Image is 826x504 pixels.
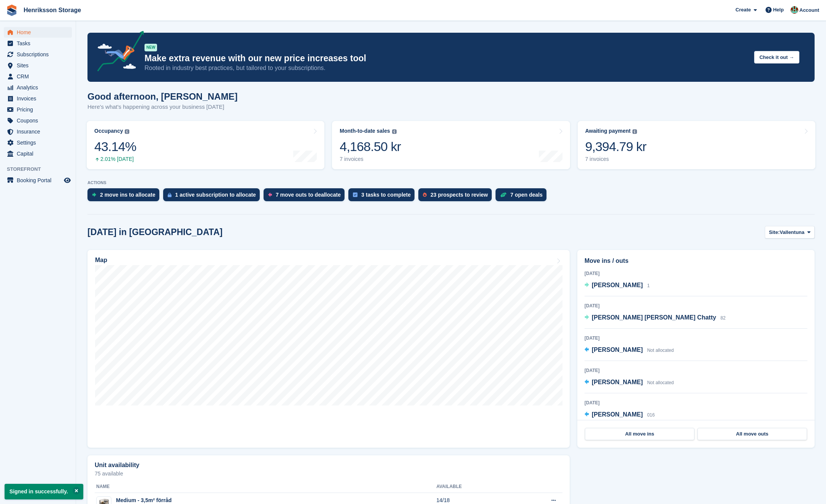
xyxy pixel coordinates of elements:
div: 7 open deals [510,192,543,198]
span: Invoices [17,93,62,104]
span: Capital [17,148,62,159]
a: 2 move ins to allocate [87,188,163,205]
div: 2 move ins to allocate [100,192,156,198]
p: Rooted in industry best practices, but tailored to your subscriptions. [145,64,748,72]
a: menu [4,137,72,148]
span: Subscriptions [17,49,62,60]
th: Available [436,481,514,493]
span: Home [17,27,62,38]
a: [PERSON_NAME] 1 [585,281,650,291]
span: Coupons [17,115,62,126]
span: 016 [647,412,655,418]
h2: Unit availability [95,462,139,469]
div: 23 prospects to review [430,192,488,198]
a: [PERSON_NAME] 016 [585,410,655,420]
div: [DATE] [585,399,807,406]
p: 75 available [95,471,562,476]
div: Occupancy [94,128,123,134]
a: menu [4,71,72,82]
img: active_subscription_to_allocate_icon-d502201f5373d7db506a760aba3b589e785aa758c864c3986d89f69b8ff3... [168,192,172,197]
div: [DATE] [585,335,807,342]
span: 1 [647,283,650,288]
a: [PERSON_NAME] Not allocated [585,345,674,355]
a: Occupancy 43.14% 2.01% [DATE] [87,121,324,169]
a: menu [4,115,72,126]
img: prospect-51fa495bee0391a8d652442698ab0144808aea92771e9ea1ae160a38d050c398.svg [423,192,427,197]
div: 1 active subscription to allocate [175,192,256,198]
h2: [DATE] in [GEOGRAPHIC_DATA] [87,227,222,237]
p: Signed in successfully. [5,484,83,499]
span: Not allocated [647,380,674,385]
a: 7 open deals [496,188,550,205]
a: menu [4,126,72,137]
span: Insurance [17,126,62,137]
span: [PERSON_NAME] [592,282,643,288]
a: Map [87,250,570,448]
div: NEW [145,44,157,51]
div: [DATE] [585,302,807,309]
a: 3 tasks to complete [348,188,418,205]
h2: Move ins / outs [585,256,807,266]
a: [PERSON_NAME] [PERSON_NAME] Chatty 82 [585,313,726,323]
a: 23 prospects to review [418,188,496,205]
a: menu [4,60,72,71]
span: [PERSON_NAME] [592,379,643,385]
span: [PERSON_NAME] [PERSON_NAME] Chatty [592,314,716,321]
a: Month-to-date sales 4,168.50 kr 7 invoices [332,121,570,169]
a: menu [4,27,72,38]
span: Booking Portal [17,175,62,186]
div: 7 move outs to deallocate [276,192,341,198]
span: Tasks [17,38,62,49]
img: icon-info-grey-7440780725fd019a000dd9b08b2336e03edf1995a4989e88bcd33f0948082b44.svg [125,129,129,134]
a: Awaiting payment 9,394.79 kr 7 invoices [578,121,815,169]
th: Name [95,481,436,493]
div: 7 invoices [340,156,401,162]
button: Check it out → [754,51,799,64]
h1: Good afternoon, [PERSON_NAME] [87,91,238,102]
span: [PERSON_NAME] [592,347,643,353]
img: move_outs_to_deallocate_icon-f764333ba52eb49d3ac5e1228854f67142a1ed5810a6f6cc68b1a99e826820c5.svg [268,192,272,197]
a: Preview store [63,176,72,185]
span: Pricing [17,104,62,115]
span: Not allocated [647,348,674,353]
span: Analytics [17,82,62,93]
span: Settings [17,137,62,148]
span: Site: [769,229,780,236]
span: [PERSON_NAME] [592,411,643,418]
a: menu [4,49,72,60]
img: icon-info-grey-7440780725fd019a000dd9b08b2336e03edf1995a4989e88bcd33f0948082b44.svg [632,129,637,134]
a: [PERSON_NAME] Not allocated [585,378,674,388]
a: menu [4,93,72,104]
img: deal-1b604bf984904fb50ccaf53a9ad4b4a5d6e5aea283cecdc64d6e3604feb123c2.svg [500,192,507,197]
span: Vallentuna [780,229,804,236]
button: Site: Vallentuna [765,226,815,238]
span: Create [735,6,751,14]
span: Storefront [7,165,76,173]
div: 2.01% [DATE] [94,156,136,162]
span: 82 [721,315,726,321]
div: Month-to-date sales [340,128,390,134]
a: All move ins [585,428,694,440]
div: 9,394.79 kr [585,139,647,154]
div: 7 invoices [585,156,647,162]
div: 3 tasks to complete [361,192,411,198]
h2: Map [95,257,107,264]
img: icon-info-grey-7440780725fd019a000dd9b08b2336e03edf1995a4989e88bcd33f0948082b44.svg [392,129,397,134]
a: All move outs [697,428,807,440]
a: Henriksson Storage [21,4,84,16]
a: 1 active subscription to allocate [163,188,264,205]
a: menu [4,175,72,186]
div: 4,168.50 kr [340,139,401,154]
img: stora-icon-8386f47178a22dfd0bd8f6a31ec36ba5ce8667c1dd55bd0f319d3a0aa187defe.svg [6,5,17,16]
img: task-75834270c22a3079a89374b754ae025e5fb1db73e45f91037f5363f120a921f8.svg [353,192,357,197]
img: price-adjustments-announcement-icon-8257ccfd72463d97f412b2fc003d46551f7dbcb40ab6d574587a9cd5c0d94... [91,31,144,74]
a: 7 move outs to deallocate [264,188,348,205]
p: Make extra revenue with our new price increases tool [145,53,748,64]
div: Awaiting payment [585,128,631,134]
img: Isak Martinelle [791,6,798,14]
p: ACTIONS [87,180,815,185]
a: menu [4,38,72,49]
span: CRM [17,71,62,82]
a: menu [4,104,72,115]
img: move_ins_to_allocate_icon-fdf77a2bb77ea45bf5b3d319d69a93e2d87916cf1d5bf7949dd705db3b84f3ca.svg [92,192,96,197]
